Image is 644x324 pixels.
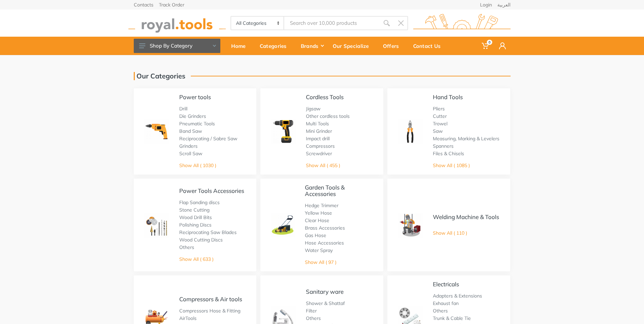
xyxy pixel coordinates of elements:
[306,121,329,127] a: Multi Tools
[306,93,344,101] a: Cordless Tools
[306,288,344,295] a: Sanitary ware
[271,119,296,144] img: Royal - Cordless Tools
[179,256,214,262] a: Show All ( 633 )
[179,136,237,142] a: Reciprocating / Sabre Saw
[433,300,459,306] a: Exhaust fan
[144,119,169,144] img: Royal - Power tools
[306,143,335,149] a: Compressors
[179,295,242,303] a: Compressors & Air tools
[306,162,340,168] a: Show All ( 455 )
[433,213,499,220] a: Welding Machine & Tools
[179,113,206,119] a: Die Grinders
[328,37,378,55] a: Our Specialize
[305,232,326,238] a: Gas Hose
[433,113,447,119] a: Cutter
[128,14,226,33] img: royal.tools Logo
[433,143,454,149] a: Spanners
[433,121,447,127] a: Trowel
[433,281,459,288] a: Electricals
[284,16,379,30] input: Site search
[159,2,184,7] a: Track Order
[134,39,220,53] button: Shop By Category
[378,39,408,53] div: Offers
[134,72,185,80] h1: Our Categories
[179,244,194,250] a: Others
[306,150,332,157] a: Screwdriver
[226,39,255,53] div: Home
[433,308,448,314] a: Others
[306,308,317,314] a: Filter
[144,213,169,238] img: Royal - Power Tools Accessories
[179,187,244,194] a: Power Tools Accessories
[378,37,408,55] a: Offers
[179,150,202,157] a: Scroll Saw
[179,93,211,101] a: Power tools
[134,2,153,7] a: Contacts
[305,217,329,223] a: Clear Hose
[306,315,321,321] a: Others
[306,113,350,119] a: Other cordless tools
[179,106,187,112] a: Drill
[226,37,255,55] a: Home
[296,39,328,53] div: Brands
[433,293,482,299] a: Adapters & Extensions
[179,229,237,235] a: Reciprocating Saw Blades
[179,128,202,134] a: Band Saw
[271,213,294,237] img: Royal - Garden Tools & Accessories
[487,40,492,45] span: 0
[433,93,463,101] a: Hand Tools
[433,150,464,157] a: Files & Chisels
[413,14,511,33] img: royal.tools Logo
[305,259,336,265] a: Show All ( 97 )
[179,237,223,243] a: Wood Cutting Discs
[255,37,296,55] a: Categories
[179,162,216,168] a: Show All ( 1030 )
[306,136,330,142] a: Impact drill
[398,119,423,144] img: Royal - Hand Tools
[231,17,284,30] select: Category
[328,39,378,53] div: Our Specialize
[305,225,345,231] a: Brass Accessories
[433,128,443,134] a: Saw
[480,2,492,7] a: Login
[408,37,450,55] a: Contact Us
[433,162,470,168] a: Show All ( 1085 )
[306,128,332,134] a: Mini Grinder
[179,207,209,213] a: Stone Cutting
[179,222,211,228] a: Polishing Discs
[497,2,511,7] a: العربية
[305,210,332,216] a: Yellow Hose
[306,300,345,306] a: Shower & Shattaf
[305,202,338,209] a: Hedge Trimmer
[179,199,220,205] a: Flap Sanding discs
[305,240,344,246] a: Hose Accessories
[433,136,499,142] a: Measuring, Marking & Levelers
[179,143,198,149] a: Grinders
[179,121,215,127] a: Pneumatic Tools
[433,315,471,321] a: Trunk & Cable Tie
[433,230,467,236] a: Show All ( 110 )
[179,308,240,314] a: Compressors Hose & Fitting
[179,315,197,321] a: AirTools
[306,106,320,112] a: Jigsaw
[255,39,296,53] div: Categories
[477,37,494,55] a: 0
[305,184,345,197] a: Garden Tools & Accessories
[305,247,333,253] a: Water Spray
[433,106,445,112] a: Pliers
[179,214,212,220] a: Wood Drill Bits
[398,213,423,238] img: Royal - Welding Machine & Tools
[408,39,450,53] div: Contact Us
